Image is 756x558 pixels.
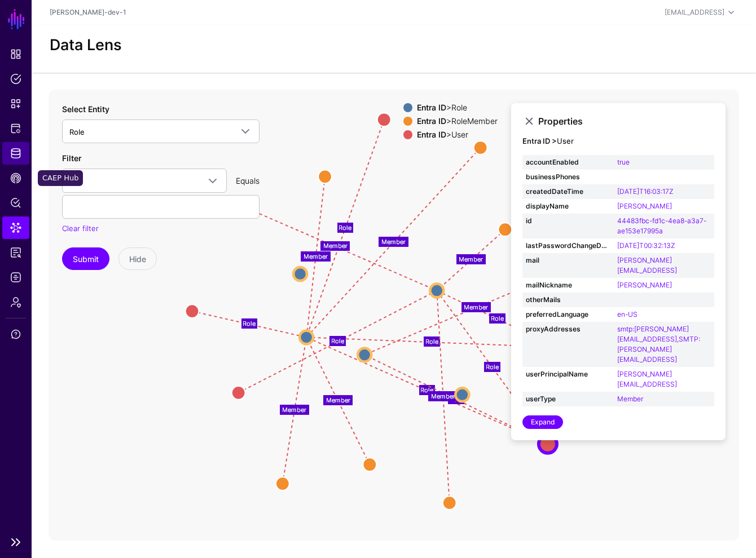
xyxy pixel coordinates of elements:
[617,370,677,388] a: [PERSON_NAME][EMAIL_ADDRESS]
[2,142,29,165] a: Identity Data Fabric
[2,291,29,313] a: Admin
[38,170,83,186] div: CAEP Hub
[62,247,109,270] button: Submit
[431,392,455,400] text: Member
[617,325,700,364] a: smtp:[PERSON_NAME][EMAIL_ADDRESS],SMTP:[PERSON_NAME][EMAIL_ADDRESS]
[415,130,500,139] div: > User
[2,192,29,214] a: Policy Lens
[538,116,714,127] h3: Properties
[2,43,29,65] a: Dashboard
[526,216,610,226] strong: id
[617,202,672,210] a: [PERSON_NAME]
[420,386,433,394] text: Role
[526,157,610,167] strong: accountEnabled
[62,152,81,164] label: Filter
[526,369,610,379] strong: userPrincipalName
[459,256,483,264] text: Member
[2,216,29,239] a: Data Lens
[415,117,500,126] div: > RoleMember
[417,116,446,126] strong: Entra ID
[526,309,610,320] strong: preferredLanguage
[526,324,610,334] strong: proxyAddresses
[10,247,21,258] span: Reports
[10,148,21,159] span: Identity Data Fabric
[2,117,29,140] a: Protected Systems
[617,187,673,196] a: [DATE]T16:03:17Z
[522,415,563,429] a: Expand
[491,315,504,322] text: Role
[450,395,463,403] text: Role
[10,329,21,340] span: Support
[69,127,85,136] span: Role
[522,136,557,145] strong: Entra ID >
[617,256,677,274] a: [PERSON_NAME][EMAIL_ADDRESS]
[417,103,446,112] strong: Entra ID
[10,48,21,60] span: Dashboard
[10,296,21,308] span: Admin
[526,241,610,251] strong: lastPasswordChangeDateTime
[617,158,630,166] a: true
[486,363,499,371] text: Role
[10,172,21,184] span: CAEP Hub
[526,201,610,211] strong: displayName
[10,197,21,209] span: Policy Lens
[118,247,157,270] button: Hide
[7,7,26,32] a: SGNL
[526,255,610,265] strong: mail
[10,123,21,134] span: Protected Systems
[50,8,126,16] a: [PERSON_NAME]-dev-1
[425,338,438,346] text: Role
[526,172,610,182] strong: businessPhones
[617,241,675,250] a: [DATE]T00:32:13Z
[2,266,29,289] a: Logs
[10,222,21,233] span: Data Lens
[10,98,21,109] span: Snippets
[617,281,672,289] a: [PERSON_NAME]
[617,216,706,235] a: 44483fbc-fd1c-4ea8-a3a7-ae153e17995a
[2,241,29,264] a: Reports
[2,92,29,115] a: Snippets
[304,253,328,260] text: Member
[50,36,122,54] h2: Data Lens
[62,103,109,115] label: Select Entity
[617,310,638,318] a: en-US
[323,242,348,250] text: Member
[617,395,643,403] a: Member
[2,167,29,189] a: CAEP Hub
[10,272,21,283] span: Logs
[665,7,724,17] div: [EMAIL_ADDRESS]
[526,394,610,404] strong: userType
[415,103,500,112] div: > Role
[231,175,264,187] div: Equals
[464,303,488,311] text: Member
[243,320,256,328] text: Role
[339,224,351,232] text: Role
[522,137,714,146] h4: User
[326,397,350,405] text: Member
[331,337,344,345] text: Role
[282,406,306,414] text: Member
[526,280,610,290] strong: mailNickname
[2,68,29,90] a: Policies
[526,295,610,305] strong: otherMails
[381,238,406,246] text: Member
[526,187,610,197] strong: createdDateTime
[62,224,99,233] a: Clear filter
[417,130,446,139] strong: Entra ID
[10,73,21,85] span: Policies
